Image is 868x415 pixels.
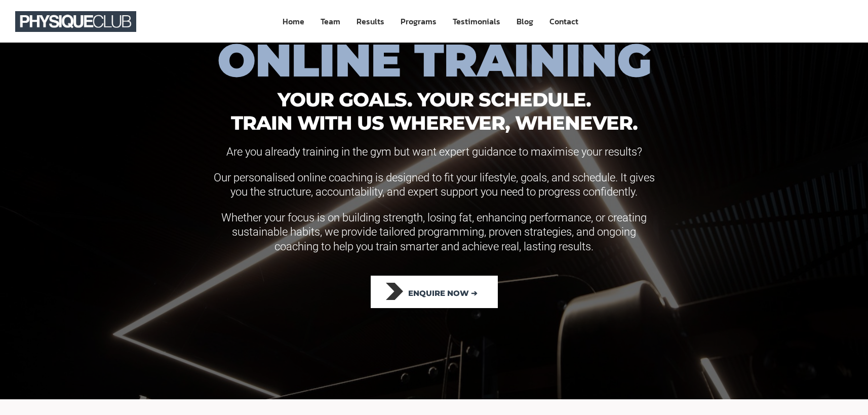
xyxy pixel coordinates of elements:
a: Home [282,12,305,31]
span: Enquire Now ➔ [408,282,478,305]
h1: YOUR GOALS. YOUR SCHEDULE. train with us wherever, whenever. [113,88,755,135]
p: Are you already training in the gym but want expert guidance to maximise your results? [209,145,659,160]
a: Enquire Now ➔ [371,276,498,309]
p: Our personalised online coaching is designed to fit your lifestyle, goals, and schedule. It gives... [209,171,659,200]
a: Testimonials [452,12,501,31]
a: Programs [400,12,438,31]
a: Blog [516,12,534,31]
a: Team [320,12,341,31]
a: Contact [548,12,579,31]
h1: ONLINE TRAINING [113,43,755,78]
p: Whether your focus is on building strength, losing fat, enhancing performance, or creating sustai... [209,211,659,254]
a: Results [356,12,385,31]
